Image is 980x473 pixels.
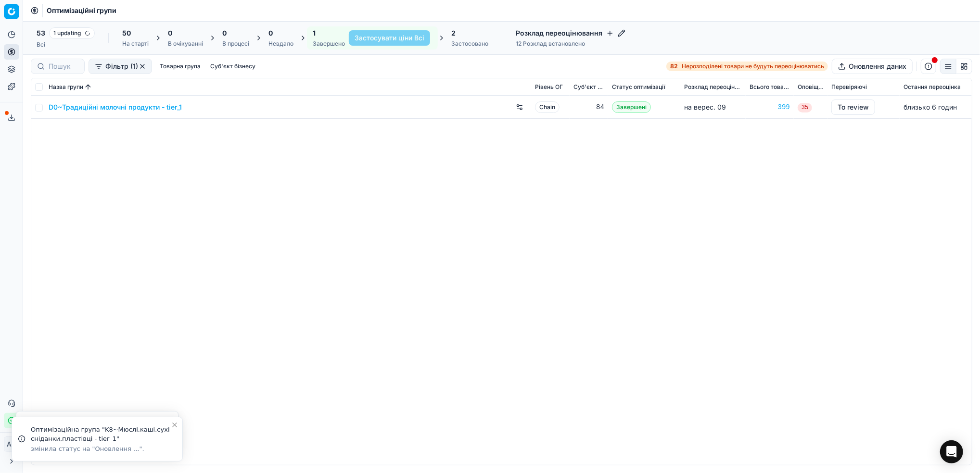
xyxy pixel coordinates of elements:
span: Нерозподілені товари не будуть переоцінюватись [682,62,824,70]
span: Статус оптимізації [612,83,665,91]
span: 1 [313,28,316,38]
span: Оптимізаційні групи [47,6,116,15]
a: 82Нерозподілені товари не будуть переоцінюватись [666,62,828,71]
span: Рівень OГ [535,83,563,91]
span: Суб'єкт бізнесу [573,83,604,91]
span: 53 [37,28,45,38]
div: 84 [573,102,604,112]
button: Оновлення даних [832,59,913,74]
span: 2 [451,28,456,38]
span: Розклад переоцінювання [684,83,742,91]
div: На старті [122,40,149,48]
div: змінила статус на "Оновлення ...". [31,445,171,453]
div: Всі [37,41,95,49]
div: Оптимізаційна група "K8~Мюслі,каші,сухі сніданки,пластівці - tier_1" [31,425,171,444]
button: Товарна група [156,61,204,72]
span: Всього товарів [750,83,790,91]
span: 0 [268,28,273,38]
div: Завершено [313,40,345,48]
h4: Розклад переоцінювання [516,28,625,38]
span: Перевіряючі [831,83,867,91]
span: 35 [798,103,812,112]
span: Chain [535,101,560,113]
span: Оповіщення [798,83,824,91]
button: Close toast [169,419,180,431]
button: Застосувати ціни Всі [349,30,430,46]
div: Open Intercom Messenger [940,440,963,463]
span: 0 [222,28,227,38]
span: Завершені [612,101,651,113]
span: на верес. 09 [684,103,726,111]
button: Фільтр (1) [89,59,152,74]
div: Застосовано [451,40,488,48]
div: В очікуванні [168,40,203,48]
div: В процесі [222,40,249,48]
nav: breadcrumb [47,6,116,15]
span: Остання переоцінка [904,83,961,91]
span: 0 [168,28,172,38]
span: AK [4,437,19,451]
span: Назва групи [49,83,83,91]
button: AK [4,436,19,452]
button: Суб'єкт бізнесу [206,61,259,72]
input: Пошук [49,62,78,71]
span: 1 updating [49,27,95,39]
div: 12 Розклад встановлено [516,40,625,48]
button: Sorted by Назва групи ascending [83,82,93,92]
span: 50 [122,28,131,38]
div: Невдало [268,40,293,48]
a: 399 [750,102,790,112]
button: To review [831,100,875,115]
strong: 82 [670,62,678,70]
span: близько 6 годин [904,103,957,111]
a: D0~Традиційні молочні продукти - tier_1 [49,102,182,112]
